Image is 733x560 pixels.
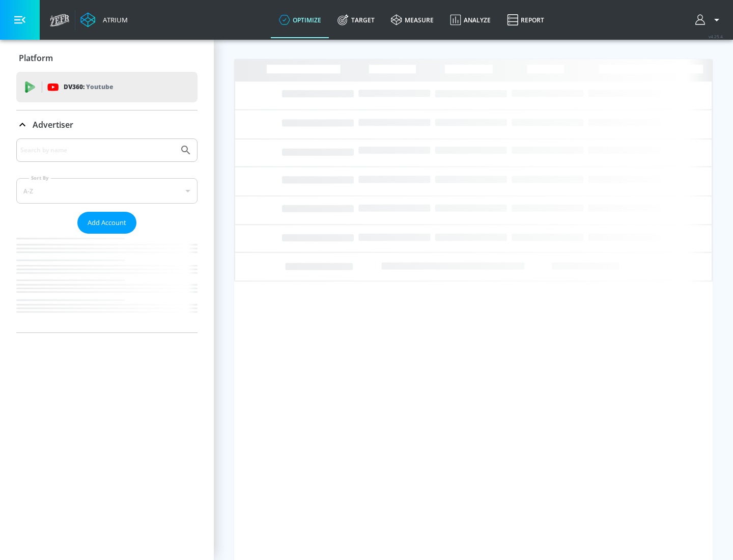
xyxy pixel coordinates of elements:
nav: list of Advertiser [16,234,198,332]
p: DV360: [64,81,113,93]
a: Analyze [442,2,499,38]
a: Target [329,2,383,38]
div: Advertiser [16,138,198,332]
a: measure [383,2,442,38]
div: DV360: Youtube [16,72,198,102]
a: optimize [271,2,329,38]
p: Youtube [86,81,113,92]
p: Platform [19,52,53,64]
input: Search by name [20,144,175,157]
div: Platform [16,44,198,72]
p: Advertiser [33,119,73,130]
span: v 4.25.4 [709,34,723,39]
button: Add Account [77,212,136,234]
a: Atrium [80,12,128,27]
label: Sort By [29,175,51,181]
div: Advertiser [16,110,198,139]
div: A-Z [16,178,198,204]
div: Atrium [99,15,128,24]
span: Add Account [88,217,126,229]
a: Report [499,2,552,38]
